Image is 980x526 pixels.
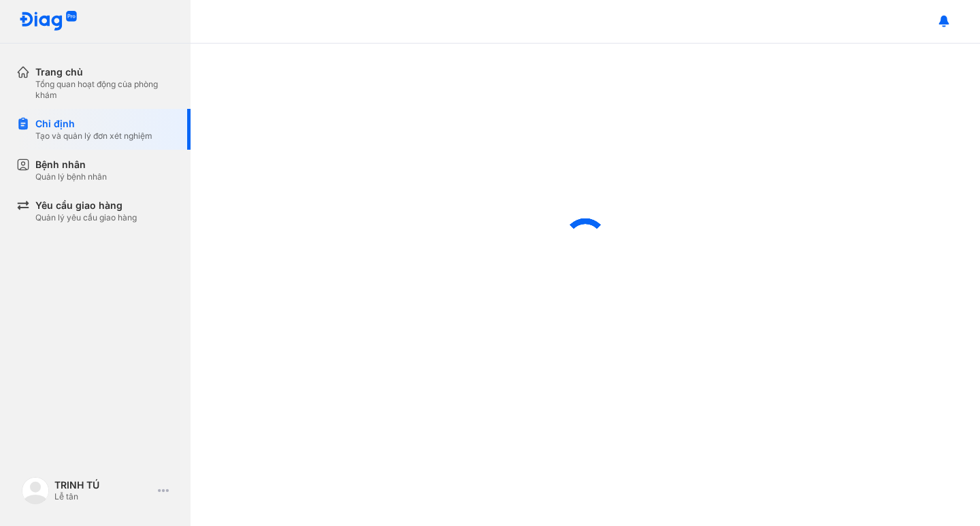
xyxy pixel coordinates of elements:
[35,171,107,182] div: Quản lý bệnh nhân
[22,477,49,504] img: logo
[54,491,152,502] div: Lễ tân
[35,199,137,212] div: Yêu cầu giao hàng
[35,79,174,101] div: Tổng quan hoạt động của phòng khám
[19,11,78,32] img: logo
[35,117,152,131] div: Chỉ định
[35,131,152,142] div: Tạo và quản lý đơn xét nghiệm
[35,65,174,79] div: Trang chủ
[35,158,107,171] div: Bệnh nhân
[54,479,152,491] div: TRINH TÚ
[35,212,137,223] div: Quản lý yêu cầu giao hàng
